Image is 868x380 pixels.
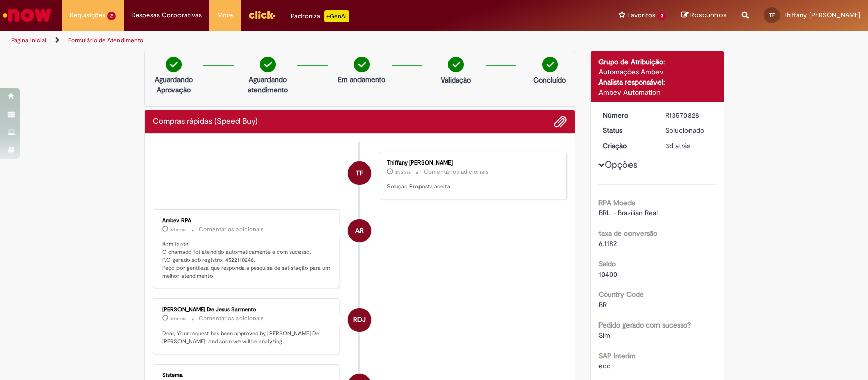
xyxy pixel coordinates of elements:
div: Ambev RPA [348,219,371,242]
div: [PERSON_NAME] De Jesus Sarmento [162,307,332,313]
p: Solução Proposta aceita. [387,183,556,191]
p: +GenAi [324,10,349,22]
small: Comentários adicionais [424,168,489,176]
div: Ambev Automation [598,87,716,97]
img: check-circle-green.png [166,57,182,72]
span: ecc [598,361,611,370]
dt: Status [595,125,657,135]
b: SAP Interim [598,351,636,360]
small: Comentários adicionais [199,314,264,323]
span: 3h atrás [395,169,411,175]
div: Sistema [162,372,332,378]
a: Página inicial [11,36,46,44]
span: AR [355,219,364,243]
button: Adicionar anexos [554,115,567,128]
span: TF [356,161,363,185]
div: Thiffany [PERSON_NAME] [387,160,556,166]
img: click_logo_yellow_360x200.png [248,7,276,22]
small: Comentários adicionais [199,225,264,234]
span: BR [598,300,607,309]
span: 2 [107,12,116,20]
b: Saldo [598,259,616,268]
b: Pedido gerado com sucesso? [598,320,691,330]
dt: Criação [595,141,657,151]
span: Rascunhos [690,10,727,20]
span: Thiffany [PERSON_NAME] [783,11,860,19]
h2: Compras rápidas (Speed Buy) Histórico de tíquete [153,117,258,126]
img: ServiceNow [1,5,53,25]
img: check-circle-green.png [448,57,464,72]
b: RPA Moeda [598,198,635,207]
div: Grupo de Atribuição: [598,57,716,67]
time: 26/09/2025 15:20:07 [170,316,186,322]
span: TF [769,12,775,18]
span: Favoritos [627,10,655,20]
span: 3d atrás [170,316,186,322]
a: Rascunhos [681,11,727,20]
div: Ambev RPA [162,218,332,224]
div: Analista responsável: [598,77,716,87]
img: check-circle-green.png [354,57,370,72]
span: 3 [657,12,666,20]
span: 3d atrás [665,141,690,150]
time: 26/09/2025 15:59:28 [170,227,186,233]
div: Solucionado [665,125,712,135]
span: 6.1182 [598,239,617,248]
time: 26/09/2025 14:26:25 [665,141,690,150]
div: Automações Ambev [598,67,716,77]
span: More [217,10,233,20]
time: 29/09/2025 10:53:34 [395,169,411,175]
span: Despesas Corporativas [131,10,202,20]
b: taxa de conversão [598,229,657,238]
p: Dear, Your request has been approved by [PERSON_NAME] De [PERSON_NAME], and soon we will be analy... [162,330,332,345]
dt: Número [595,110,657,120]
div: Thiffany Bento de Faria [348,161,371,185]
span: RDJ [353,308,366,332]
p: Concluído [533,75,566,85]
span: Sim [598,331,610,340]
p: Bom tarde! O chamado foi atendido automaticamente e com sucesso. P.O gerado sob registro: 4522110... [162,240,332,281]
b: Country Code [598,290,644,299]
img: check-circle-green.png [542,57,558,72]
p: Em andamento [338,74,385,85]
div: Padroniza [291,10,349,22]
img: check-circle-green.png [260,57,276,72]
span: Requisições [70,10,105,20]
span: 3d atrás [170,227,186,233]
span: 10400 [598,269,617,279]
div: Robson De Jesus Sarmento [348,308,371,332]
p: Aguardando Aprovação [149,74,198,95]
p: Validação [441,75,471,85]
span: BRL - Brazilian Real [598,208,658,218]
div: R13570828 [665,110,712,120]
p: Aguardando atendimento [243,74,292,95]
ul: Trilhas de página [8,31,571,50]
div: 26/09/2025 14:26:25 [665,141,712,151]
a: Formulário de Atendimento [68,36,143,44]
